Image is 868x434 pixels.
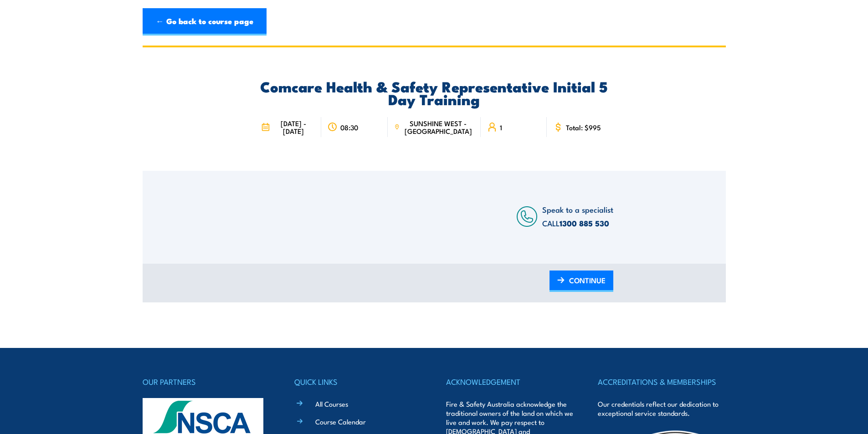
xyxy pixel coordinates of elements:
[402,119,474,135] span: SUNSHINE WEST - [GEOGRAPHIC_DATA]
[598,375,725,388] h4: ACCREDITATIONS & MEMBERSHIPS
[446,375,574,388] h4: ACKNOWLEDGEMENT
[340,123,358,131] span: 08:30
[542,204,613,229] span: Speak to a specialist CALL
[255,80,613,105] h2: Comcare Health & Safety Representative Initial 5 Day Training
[143,375,270,388] h4: OUR PARTNERS
[143,8,267,36] a: ← Go back to course page
[550,271,613,292] a: CONTINUE
[315,417,366,426] a: Course Calendar
[294,375,422,388] h4: QUICK LINKS
[272,119,315,135] span: [DATE] - [DATE]
[315,399,348,408] a: All Courses
[500,123,502,131] span: 1
[598,399,725,418] p: Our credentials reflect our dedication to exceptional service standards.
[560,217,609,229] a: 1300 885 530
[569,268,606,292] span: CONTINUE
[566,123,601,131] span: Total: $995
